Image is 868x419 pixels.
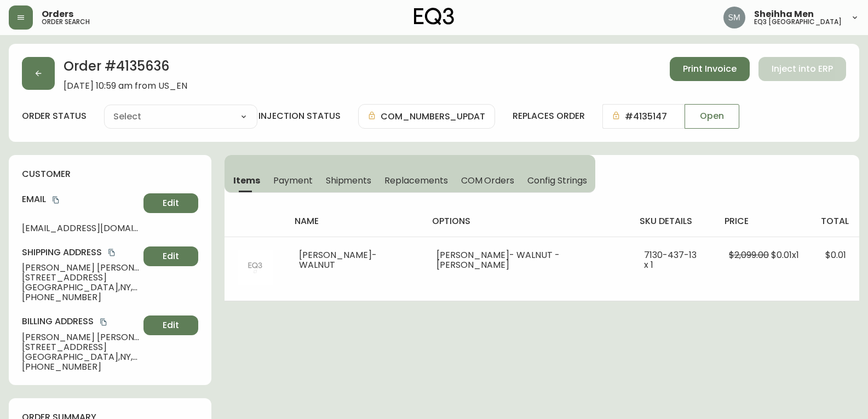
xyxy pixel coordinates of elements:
[22,352,139,362] span: [GEOGRAPHIC_DATA] , NY , 11211 , US
[163,319,179,331] span: Edit
[143,315,198,335] button: Edit
[432,215,622,227] h4: options
[258,110,341,122] h4: injection status
[414,8,455,25] img: logo
[143,246,198,266] button: Edit
[163,250,179,262] span: Edit
[326,175,372,186] span: Shipments
[725,215,803,227] h4: price
[50,194,61,205] button: copy
[233,175,260,186] span: Items
[700,110,724,122] span: Open
[98,317,109,328] button: copy
[273,175,313,186] span: Payment
[22,246,139,259] h4: Shipping Address
[22,110,87,122] label: order status
[299,249,377,271] span: [PERSON_NAME]- WALNUT
[384,175,447,186] span: Replacements
[640,215,707,227] h4: sku details
[513,110,585,122] h4: replaces order
[683,63,737,75] span: Print Invoice
[106,247,117,258] button: copy
[527,175,587,186] span: Config Strings
[729,249,769,261] span: $2,099.00
[143,193,198,213] button: Edit
[22,332,139,342] span: [PERSON_NAME] [PERSON_NAME]
[64,57,187,81] h2: Order # 4135636
[22,168,198,180] h4: customer
[22,263,139,273] span: [PERSON_NAME] [PERSON_NAME]
[22,193,139,205] h4: Email
[64,81,187,91] span: [DATE] 10:59 am from US_EN
[163,197,179,209] span: Edit
[436,250,618,270] li: [PERSON_NAME]- WALNUT - [PERSON_NAME]
[825,249,846,261] span: $0.01
[22,362,139,372] span: [PHONE_NUMBER]
[42,10,73,19] span: Orders
[22,342,139,352] span: [STREET_ADDRESS]
[22,223,139,233] span: [EMAIL_ADDRESS][DOMAIN_NAME]
[821,215,850,227] h4: total
[670,57,750,81] button: Print Invoice
[22,283,139,292] span: [GEOGRAPHIC_DATA] , NY , 11211 , US
[22,315,139,328] h4: Billing Address
[685,104,739,129] button: Open
[42,19,90,25] h5: order search
[238,250,273,285] img: 404Image.svg
[771,249,799,261] span: $0.01 x 1
[22,292,139,302] span: [PHONE_NUMBER]
[754,10,814,19] span: Sheihha Men
[295,215,414,227] h4: name
[754,19,842,25] h5: eq3 [GEOGRAPHIC_DATA]
[22,273,139,283] span: [STREET_ADDRESS]
[644,249,697,271] span: 7130-437-13 x 1
[461,175,515,186] span: COM Orders
[723,7,745,28] img: cfa6f7b0e1fd34ea0d7b164297c1067f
